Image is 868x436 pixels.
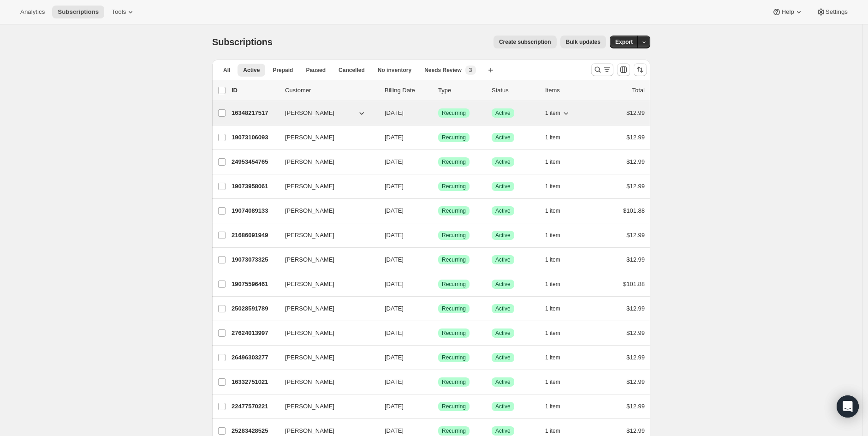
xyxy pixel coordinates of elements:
span: Tools [112,8,126,16]
span: Active [495,281,511,288]
span: Active [495,134,511,141]
span: Bulk updates [566,38,600,46]
span: [DATE] [385,281,404,287]
span: Active [495,207,511,215]
span: No inventory [378,66,411,74]
span: [DATE] [385,378,404,385]
p: 19073958061 [232,182,278,191]
span: [PERSON_NAME] [285,426,334,436]
button: [PERSON_NAME] [279,130,372,145]
div: 27624013997[PERSON_NAME][DATE]SuccessRecurringSuccessActive1 item$12.99 [232,327,645,340]
span: 1 item [545,378,560,386]
span: Recurring [442,354,466,361]
p: 25028591789 [232,304,278,313]
span: Recurring [442,403,466,410]
button: 1 item [545,204,571,217]
span: [PERSON_NAME] [285,206,334,215]
button: [PERSON_NAME] [279,106,372,120]
span: Active [495,354,511,361]
span: Active [495,232,511,239]
button: 1 item [545,253,571,266]
span: Recurring [442,305,466,312]
span: [DATE] [385,354,404,361]
span: Active [495,403,511,410]
span: $12.99 [626,403,645,410]
div: 26496303277[PERSON_NAME][DATE]SuccessRecurringSuccessActive1 item$12.99 [232,351,645,364]
p: 19073106093 [232,133,278,142]
button: Settings [811,6,853,18]
span: [PERSON_NAME] [285,328,334,338]
span: 1 item [545,256,560,263]
span: $12.99 [626,232,645,239]
div: Items [545,86,591,95]
p: 25283428525 [232,426,278,436]
button: Customize table column order and visibility [617,63,630,76]
span: [DATE] [385,427,404,434]
span: $12.99 [626,256,645,263]
span: Recurring [442,256,466,263]
span: $12.99 [626,109,645,116]
span: Recurring [442,427,466,435]
span: Active [495,305,511,312]
span: Settings [826,8,848,16]
span: 1 item [545,158,560,166]
button: Bulk updates [560,36,606,48]
span: Recurring [442,183,466,190]
span: Active [495,158,511,166]
span: [DATE] [385,403,404,410]
button: 1 item [545,351,571,364]
button: [PERSON_NAME] [279,350,372,365]
button: [PERSON_NAME] [279,228,372,243]
span: Active [495,329,511,337]
button: [PERSON_NAME] [279,155,372,169]
div: 19075596461[PERSON_NAME][DATE]SuccessRecurringSuccessActive1 item$101.88 [232,278,645,291]
button: 1 item [545,131,571,144]
p: 19073073325 [232,255,278,264]
span: Cancelled [339,66,365,74]
span: [DATE] [385,158,404,165]
span: [PERSON_NAME] [285,108,334,118]
p: 21686091949 [232,231,278,240]
button: 1 item [545,155,571,168]
span: [PERSON_NAME] [285,255,334,264]
span: Active [495,256,511,263]
p: Status [492,86,538,95]
button: [PERSON_NAME] [279,375,372,389]
span: $12.99 [626,183,645,190]
button: Tools [106,6,141,18]
span: Recurring [442,232,466,239]
span: Subscriptions [58,8,99,16]
div: 19073073325[PERSON_NAME][DATE]SuccessRecurringSuccessActive1 item$12.99 [232,253,645,266]
button: Create subscription [493,36,557,48]
span: [PERSON_NAME] [285,353,334,362]
span: Export [615,38,633,46]
button: Sort the results [634,63,647,76]
span: Recurring [442,281,466,288]
span: Paused [306,66,326,74]
p: 24953454765 [232,157,278,167]
span: 1 item [545,232,560,239]
div: 19073106093[PERSON_NAME][DATE]SuccessRecurringSuccessActive1 item$12.99 [232,131,645,144]
span: $101.88 [623,281,645,287]
span: 1 item [545,183,560,190]
div: 16348217517[PERSON_NAME][DATE]SuccessRecurringSuccessActive1 item$12.99 [232,107,645,119]
span: 3 [469,66,472,74]
button: Analytics [15,6,50,18]
button: 1 item [545,327,571,340]
p: 27624013997 [232,328,278,338]
span: Active [495,427,511,435]
span: [DATE] [385,305,404,312]
div: 24953454765[PERSON_NAME][DATE]SuccessRecurringSuccessActive1 item$12.99 [232,155,645,168]
button: [PERSON_NAME] [279,326,372,340]
span: $101.88 [623,207,645,214]
div: Open Intercom Messenger [837,395,859,418]
p: 16332751021 [232,377,278,387]
span: Subscriptions [212,37,273,47]
button: Subscriptions [52,6,104,18]
button: [PERSON_NAME] [279,277,372,292]
button: Create new view [483,64,498,77]
button: Help [767,6,809,18]
div: 22477570221[PERSON_NAME][DATE]SuccessRecurringSuccessActive1 item$12.99 [232,400,645,413]
span: 1 item [545,207,560,215]
span: [PERSON_NAME] [285,377,334,387]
